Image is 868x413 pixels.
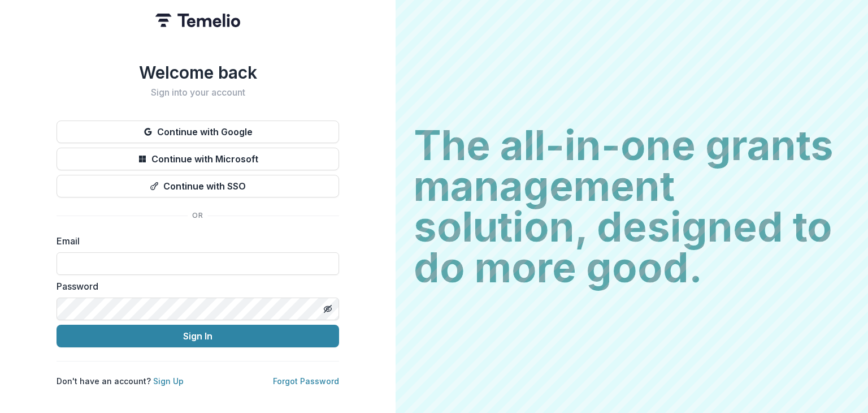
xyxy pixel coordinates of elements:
label: Password [57,279,332,293]
label: Email [57,234,332,248]
button: Sign In [57,325,339,347]
button: Continue with Google [57,121,339,143]
a: Sign Up [153,376,184,386]
h2: Sign into your account [57,87,339,98]
img: Temelio [155,14,240,27]
p: Don't have an account? [57,375,184,387]
a: Forgot Password [273,376,339,386]
button: Toggle password visibility [319,300,337,318]
button: Continue with Microsoft [57,148,339,170]
h1: Welcome back [57,62,339,83]
button: Continue with SSO [57,175,339,197]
